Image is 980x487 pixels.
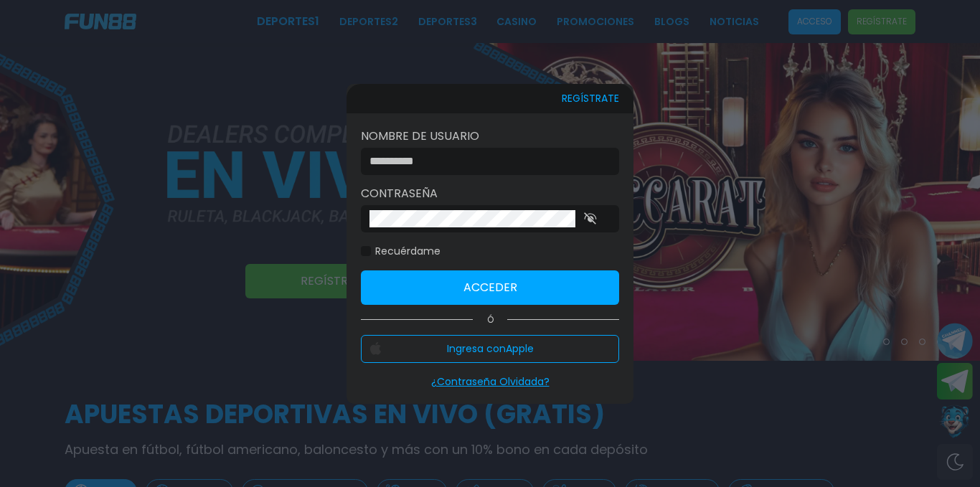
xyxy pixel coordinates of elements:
label: Contraseña [361,185,619,202]
button: REGÍSTRATE [562,84,619,113]
p: Ó [361,313,619,326]
button: Acceder [361,270,619,305]
button: Ingresa conApple [361,335,619,363]
label: Nombre de usuario [361,128,619,145]
label: Recuérdame [361,244,440,259]
p: ¿Contraseña Olvidada? [361,374,619,389]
